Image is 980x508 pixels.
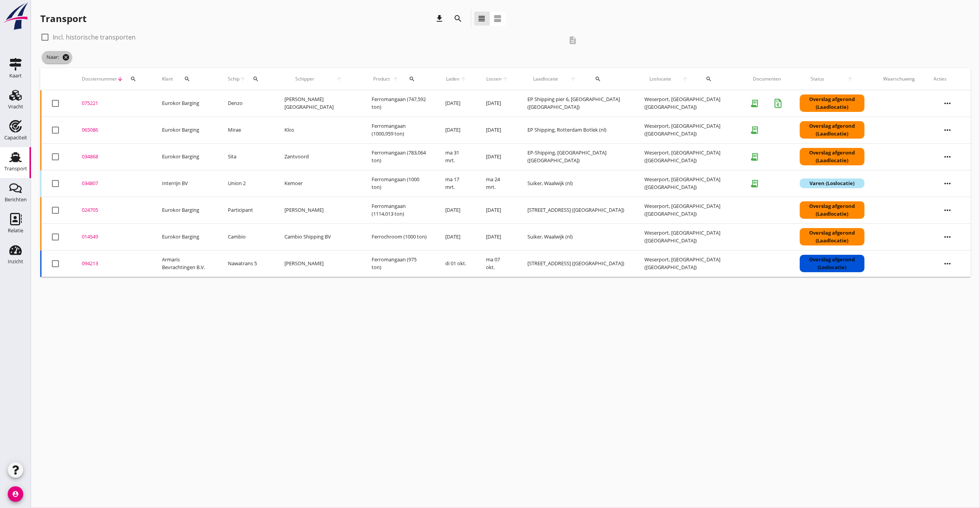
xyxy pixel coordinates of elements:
[153,143,219,170] td: Eurokor Barging
[747,149,763,165] i: receipt_long
[153,170,219,197] td: Interrijn BV
[836,76,865,82] i: arrow_upward
[477,117,518,143] td: [DATE]
[937,173,958,194] i: more_horiz
[275,170,362,197] td: Kemoer
[82,76,117,82] span: Dossiernummer
[635,197,744,223] td: Weserport, [GEOGRAPHIC_DATA] ([GEOGRAPHIC_DATA])
[477,90,518,117] td: [DATE]
[219,223,275,250] td: Cambio
[8,486,23,502] i: account_circle
[454,14,463,23] i: search
[4,166,27,171] div: Transport
[5,197,27,202] div: Berichten
[362,90,436,117] td: Ferromangaan (747,592 ton)
[275,197,362,223] td: [PERSON_NAME]
[153,250,219,277] td: Armaris Bevrachtingen B.V.
[937,226,958,248] i: more_horiz
[518,143,635,170] td: EP-Shipping, [GEOGRAPHIC_DATA] ([GEOGRAPHIC_DATA])
[275,143,362,170] td: Zantvoord
[275,117,362,143] td: Klos
[409,76,415,82] i: search
[62,53,70,61] i: cancel
[8,104,23,109] div: Vracht
[436,250,477,277] td: di 01 okt.
[219,117,275,143] td: Mirae
[486,76,502,82] span: Lossen
[800,255,865,272] div: Overslag afgerond (Loslocatie)
[436,90,477,117] td: [DATE]
[219,170,275,197] td: Union 2
[502,76,509,82] i: arrow_upward
[275,250,362,277] td: [PERSON_NAME]
[706,76,712,82] i: search
[477,197,518,223] td: [DATE]
[8,259,23,264] div: Inzicht
[493,14,503,23] i: view_agenda
[184,76,190,82] i: search
[747,122,763,138] i: receipt_long
[436,197,477,223] td: [DATE]
[275,90,362,117] td: [PERSON_NAME][GEOGRAPHIC_DATA]
[937,146,958,168] i: more_horiz
[2,2,29,31] img: logo-small.a267ee39.svg
[239,76,246,82] i: arrow_upward
[518,170,635,197] td: Suiker, Waalwijk (nl)
[372,76,391,82] span: Product
[82,180,143,187] div: 034807
[362,143,436,170] td: Ferromangaan (783,064 ton)
[153,90,219,117] td: Eurokor Barging
[800,121,865,139] div: Overslag afgerond (Laadlocatie)
[153,117,219,143] td: Eurokor Barging
[635,117,744,143] td: Weserport, [GEOGRAPHIC_DATA] ([GEOGRAPHIC_DATA])
[518,223,635,250] td: Suiker, Waalwijk (nl)
[518,117,635,143] td: EP Shipping, Rotterdam Botlek (nl)
[800,148,865,165] div: Overslag afgerond (Laadlocatie)
[219,90,275,117] td: Denzo
[362,223,436,250] td: Ferrochroom (1000 ton)
[253,76,259,82] i: search
[8,228,23,233] div: Relatie
[436,223,477,250] td: [DATE]
[800,94,865,112] div: Overslag afgerond (Laadlocatie)
[435,14,444,23] i: download
[117,76,123,82] i: arrow_downward
[153,223,219,250] td: Eurokor Barging
[800,76,836,82] span: Status
[747,96,763,111] i: receipt_long
[460,76,467,82] i: arrow_upward
[527,76,564,82] span: Laadlocatie
[477,250,518,277] td: ma 07 okt.
[275,223,362,250] td: Cambio Shipping BV
[747,176,763,191] i: receipt_long
[518,250,635,277] td: [STREET_ADDRESS] ([GEOGRAPHIC_DATA])
[362,117,436,143] td: Ferromangaan (1000,959 ton)
[595,76,601,82] i: search
[635,250,744,277] td: Weserport, [GEOGRAPHIC_DATA] ([GEOGRAPHIC_DATA])
[362,250,436,277] td: Ferromangaan (975 ton)
[564,76,582,82] i: arrow_upward
[284,76,325,82] span: Schipper
[219,143,275,170] td: Sita
[40,12,86,25] div: Transport
[42,51,72,63] span: Naar:
[477,223,518,250] td: [DATE]
[644,76,677,82] span: Loslocatie
[635,143,744,170] td: Weserport, [GEOGRAPHIC_DATA] ([GEOGRAPHIC_DATA])
[800,178,865,189] div: Varen (Loslocatie)
[82,260,143,268] div: 094213
[325,76,353,82] i: arrow_upward
[937,253,958,275] i: more_horiz
[82,206,143,214] div: 024705
[219,250,275,277] td: Nawatrans 5
[82,153,143,161] div: 034868
[937,93,958,114] i: more_horiz
[933,76,961,82] div: Acties
[436,143,477,170] td: ma 31 mrt.
[4,135,27,140] div: Capaciteit
[800,201,865,219] div: Overslag afgerond (Laadlocatie)
[162,70,209,88] div: Klant
[635,170,744,197] td: Weserport, [GEOGRAPHIC_DATA] ([GEOGRAPHIC_DATA])
[153,197,219,223] td: Eurokor Barging
[82,233,143,241] div: 014549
